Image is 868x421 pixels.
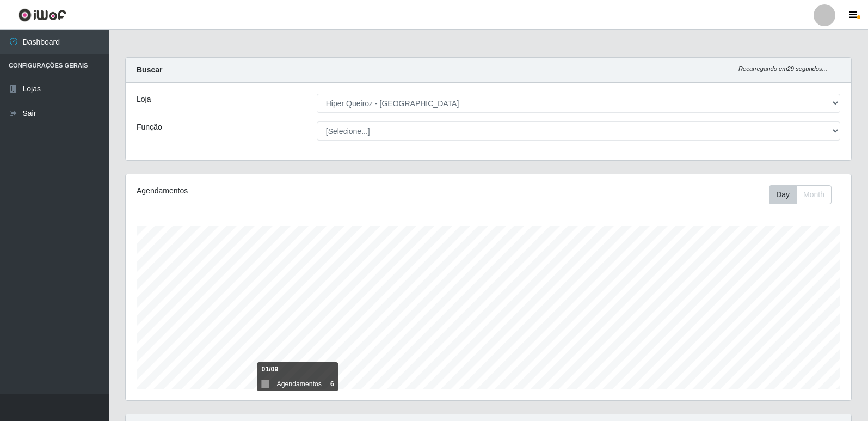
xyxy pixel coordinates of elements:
label: Função [137,121,162,133]
div: Agendamentos [137,185,420,197]
img: CoreUI Logo [18,8,66,22]
i: Recarregando em 29 segundos... [738,65,827,72]
div: First group [769,185,832,204]
button: Month [796,185,832,204]
label: Loja [137,94,151,105]
button: Day [769,185,797,204]
div: Toolbar with button groups [769,185,840,204]
strong: Buscar [137,65,162,74]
